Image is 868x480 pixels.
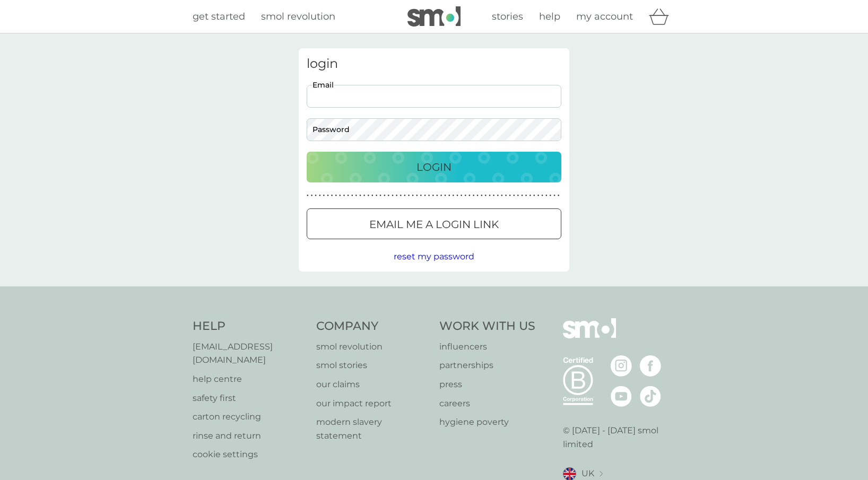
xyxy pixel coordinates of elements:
[193,448,306,461] a: cookie settings
[525,193,527,198] p: ●
[420,193,422,198] p: ●
[432,193,434,198] p: ●
[416,159,452,176] p: Login
[394,251,474,261] span: reset my password
[649,6,675,27] div: basket
[611,355,632,377] img: visit the smol Instagram page
[513,193,515,198] p: ●
[311,193,313,198] p: ●
[316,318,429,335] h4: Company
[492,11,523,22] span: stories
[307,193,309,198] p: ●
[367,193,369,198] p: ●
[497,193,499,198] p: ●
[193,318,306,335] h4: Help
[193,340,306,367] a: [EMAIL_ADDRESS][DOMAIN_NAME]
[473,193,475,198] p: ●
[316,415,429,442] p: modern slavery statement
[376,193,378,198] p: ●
[261,9,335,24] a: smol revolution
[193,11,245,22] span: get started
[553,193,555,198] p: ●
[439,340,535,354] a: influencers
[396,193,398,198] p: ●
[563,318,616,354] img: smol
[539,9,560,24] a: help
[489,193,491,198] p: ●
[533,193,535,198] p: ●
[521,193,523,198] p: ●
[408,193,410,198] p: ●
[576,11,633,22] span: my account
[316,359,429,372] a: smol stories
[307,56,561,72] h3: login
[611,386,632,407] img: visit the smol Youtube page
[545,193,548,198] p: ●
[456,193,458,198] p: ●
[359,193,361,198] p: ●
[558,193,560,198] p: ●
[481,193,483,198] p: ●
[388,193,390,198] p: ●
[343,193,345,198] p: ●
[371,193,374,198] p: ●
[193,391,306,405] a: safety first
[261,11,335,22] span: smol revolution
[416,193,418,198] p: ●
[439,378,535,391] a: press
[517,193,519,198] p: ●
[316,397,429,411] a: our impact report
[439,397,535,411] p: careers
[576,9,633,24] a: my account
[316,340,429,354] p: smol revolution
[539,11,560,22] span: help
[400,193,402,198] p: ●
[315,193,317,198] p: ●
[453,193,455,198] p: ●
[439,359,535,372] a: partnerships
[307,208,561,239] button: Email me a login link
[355,193,358,198] p: ●
[436,193,438,198] p: ●
[428,193,430,198] p: ●
[529,193,531,198] p: ●
[468,193,471,198] p: ●
[392,193,394,198] p: ●
[331,193,333,198] p: ●
[600,471,603,477] img: select a new location
[440,193,442,198] p: ●
[394,250,474,264] button: reset my password
[501,193,503,198] p: ●
[327,193,329,198] p: ●
[407,6,461,27] img: smol
[316,378,429,391] p: our claims
[369,216,499,233] p: Email me a login link
[492,9,523,24] a: stories
[541,193,543,198] p: ●
[193,410,306,424] p: carton recycling
[439,318,535,335] h4: Work With Us
[323,193,325,198] p: ●
[444,193,446,198] p: ●
[505,193,507,198] p: ●
[363,193,366,198] p: ●
[193,372,306,386] p: help centre
[464,193,466,198] p: ●
[384,193,386,198] p: ●
[448,193,450,198] p: ●
[537,193,540,198] p: ●
[424,193,426,198] p: ●
[379,193,381,198] p: ●
[509,193,511,198] p: ●
[335,193,337,198] p: ●
[439,415,535,429] a: hygiene poverty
